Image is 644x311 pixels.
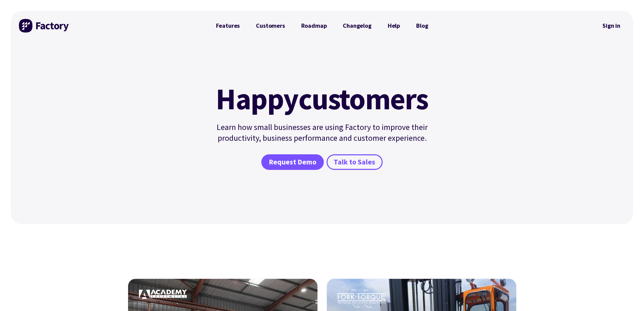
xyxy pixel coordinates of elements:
nav: Primary Navigation [208,19,436,32]
h1: customers [212,84,432,114]
a: Changelog [335,19,379,32]
p: Learn how small businesses are using Factory to improve their productivity, business performance ... [212,122,432,143]
a: Customers [248,19,293,32]
a: Sign in [598,18,625,34]
a: Blog [408,19,436,32]
a: Help [380,19,408,32]
a: Features [208,19,248,32]
span: Request Demo [269,157,316,167]
a: Request Demo [261,154,324,170]
a: Talk to Sales [327,154,383,170]
span: Talk to Sales [334,157,375,167]
mark: Happy [216,84,298,114]
img: Factory [19,19,70,32]
a: Roadmap [293,19,335,32]
nav: Secondary Navigation [598,18,625,34]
